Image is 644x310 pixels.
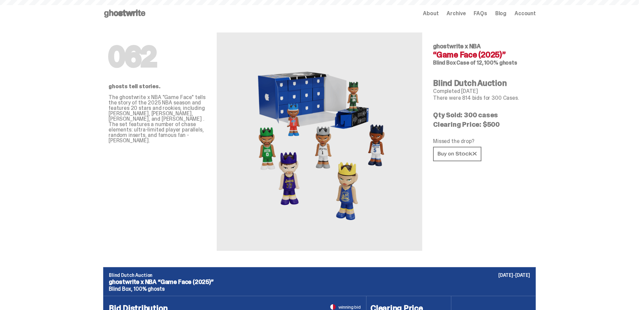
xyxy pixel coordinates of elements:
[338,305,361,309] span: winning bid
[109,285,132,292] span: Blind Box,
[447,11,466,16] a: Archive
[109,84,206,89] p: ghosts tell stories.
[433,79,530,87] h4: Blind Dutch Auction
[433,139,530,144] p: Missed the drop?
[109,43,206,70] h1: 062
[433,42,481,50] span: ghostwrite x NBA
[433,112,530,118] p: Qty Sold: 300 cases
[495,11,506,16] a: Blog
[456,59,517,66] span: Case of 12, 100% ghosts
[433,59,456,66] span: Blind Box
[474,11,487,16] a: FAQs
[109,95,206,143] p: The ghostwrite x NBA "Game Face" tells the story of the 2025 NBA season and features 20 stars and...
[498,273,530,278] p: [DATE]-[DATE]
[515,11,536,16] a: Account
[433,95,530,101] p: There were 814 bids for 300 Cases.
[245,49,394,235] img: NBA&ldquo;Game Face (2025)&rdquo;
[433,51,530,59] h4: “Game Face (2025)”
[433,89,530,94] p: Completed [DATE]
[134,285,164,292] span: 100% ghosts
[109,273,530,278] p: Blind Dutch Auction
[433,121,530,128] p: Clearing Price: $500
[109,279,530,285] p: ghostwrite x NBA “Game Face (2025)”
[423,11,438,16] a: About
